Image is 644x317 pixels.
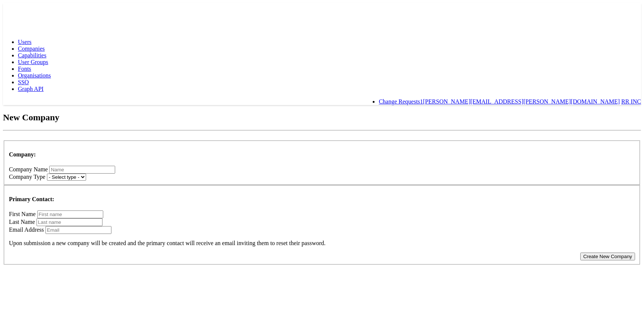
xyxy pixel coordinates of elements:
[18,59,48,65] a: User Groups
[49,166,115,174] input: Name
[18,66,31,72] a: Fonts
[9,166,48,172] label: Company Name
[37,218,102,226] input: Last name
[9,151,635,158] h4: Company:
[9,174,45,180] label: Company Type
[45,226,111,234] input: Email
[9,211,36,217] label: First Name
[3,112,641,123] h2: New Company
[379,98,423,105] a: Change Requests1
[18,52,46,58] a: Capabilities
[621,98,641,105] a: RR INC
[18,72,51,79] a: Organisations
[9,219,35,225] label: Last Name
[580,253,635,260] button: Create New Company
[18,86,44,92] a: Graph API
[18,45,45,52] a: Companies
[420,98,423,105] span: 1
[9,226,44,233] label: Email Address
[37,210,103,218] input: First name
[9,196,635,203] h4: Primary Contact:
[9,240,635,247] p: Upon submission a new company will be created and the primary contact will receive an email invit...
[18,79,29,85] a: SSO
[423,98,620,105] a: [PERSON_NAME][EMAIL_ADDRESS][PERSON_NAME][DOMAIN_NAME]
[18,39,31,45] a: Users
[47,174,86,181] select: Choose from either Internal (staff) or External (client)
